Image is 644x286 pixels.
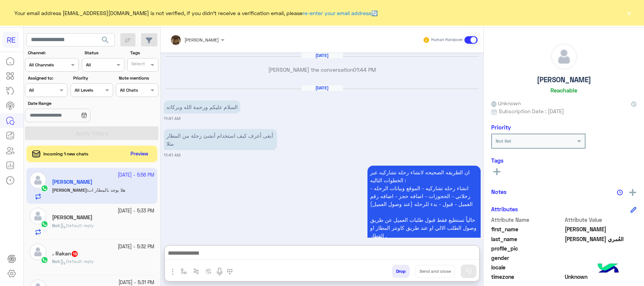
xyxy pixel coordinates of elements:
span: [PERSON_NAME] [184,37,219,43]
img: WhatsApp [41,220,48,228]
span: Bot [52,223,59,228]
a: re-enter your email address [303,10,371,16]
span: gender [491,254,563,262]
span: 01:44 PM [353,66,376,73]
button: search [96,33,115,49]
b: : [52,258,60,264]
span: Subscription Date : [DATE] [499,107,564,115]
h6: [DATE] [301,85,343,91]
h6: Reachable [550,87,577,94]
button: Preview [128,149,152,160]
div: RE [3,32,19,48]
button: select flow [178,265,190,277]
label: Channel: [28,49,78,56]
img: defaultAdmin.png [551,44,577,69]
img: select flow [181,268,187,274]
small: [DATE] - 5:33 PM [118,208,154,215]
img: Trigger scenario [193,268,199,274]
h5: ، Rakan [52,251,78,257]
span: profile_pic [491,244,563,252]
img: notes [617,189,623,195]
button: Apply Filters [25,126,158,140]
span: يوسف [565,225,637,233]
img: defaultAdmin.png [29,243,46,260]
b: Not Set [496,138,511,144]
label: Date Range [28,100,112,107]
label: Note mentions [119,75,158,81]
small: 11:41 AM [164,115,180,121]
button: × [625,9,633,17]
span: Attribute Value [565,216,637,224]
span: Unknown [491,99,521,107]
h6: Attributes [491,206,518,212]
span: null [565,254,637,262]
img: make a call [227,269,233,275]
p: 21/1/2025, 11:41 AM [164,100,240,114]
span: Default reply [60,258,94,264]
h6: Tags [491,157,636,164]
span: Incoming 1 new chats [43,151,88,157]
h5: [PERSON_NAME] [537,75,591,84]
img: send attachment [168,267,177,276]
p: 21/1/2025, 1:34 PM [367,166,481,274]
span: Bot [52,258,59,264]
img: defaultAdmin.png [29,208,46,224]
img: add [629,189,636,196]
h6: Priority [491,124,511,131]
span: null [565,263,637,271]
h5: Sami [52,214,92,221]
div: Select [130,60,145,69]
button: Trigger scenario [190,265,203,277]
h6: [DATE] [301,53,343,58]
img: create order [206,268,212,274]
img: WhatsApp [41,256,48,264]
span: العُمري ابو محمد [565,235,637,243]
span: Unknown [565,273,637,281]
small: [DATE] - 5:32 PM [118,243,154,251]
span: search [101,35,110,45]
p: 21/1/2025, 11:41 AM [164,129,277,150]
img: hulul-logo.png [595,256,621,282]
span: timezone [491,273,563,281]
label: Priority [73,75,112,81]
label: Assigned to: [28,75,67,81]
label: Status [85,49,123,56]
button: create order [203,265,215,277]
button: Drop [392,265,410,278]
span: locale [491,263,563,271]
button: Send and close [415,265,455,278]
span: Your email address [EMAIL_ADDRESS][DOMAIN_NAME] is not verified, if you didn't receive a verifica... [14,9,378,17]
span: 18 [72,251,78,257]
small: Human Handover [431,37,463,43]
img: send message [465,268,472,275]
b: : [52,223,60,228]
h6: Notes [491,188,507,195]
span: last_name [491,235,563,243]
span: first_name [491,225,563,233]
span: Attribute Name [491,216,563,224]
label: Tags [130,49,158,56]
img: send voice note [215,267,224,276]
p: [PERSON_NAME] the conversation [164,66,481,74]
span: Default reply [60,223,94,228]
small: 11:41 AM [164,152,180,158]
